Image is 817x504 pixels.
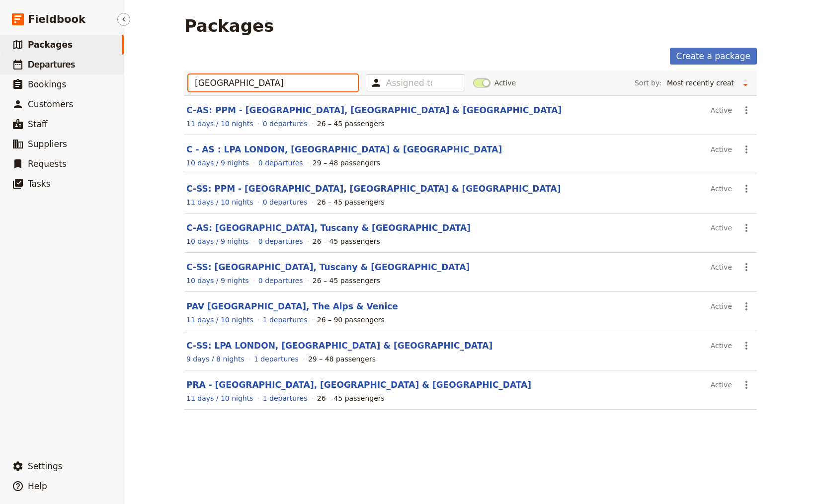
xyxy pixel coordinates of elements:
[28,40,73,50] span: Packages
[738,180,755,197] button: Actions
[738,141,755,158] button: Actions
[186,301,398,311] a: PAV [GEOGRAPHIC_DATA], The Alps & Venice
[28,461,63,471] span: Settings
[738,75,753,90] button: Change sort direction
[313,158,380,168] div: 29 – 48 passengers
[711,259,732,276] div: Active
[711,376,732,393] div: Active
[186,159,249,167] span: 10 days / 9 nights
[670,48,757,65] a: Create a package
[738,298,755,315] button: Actions
[263,119,308,129] a: View the departures for this package
[117,13,130,26] button: Hide menu
[186,144,502,154] a: C - AS : LPA LONDON, [GEOGRAPHIC_DATA] & [GEOGRAPHIC_DATA]
[317,393,385,403] div: 26 – 45 passengers
[186,236,249,246] a: View the itinerary for this package
[738,102,755,119] button: Actions
[28,481,47,491] span: Help
[711,298,732,315] div: Active
[258,158,303,168] a: View the departures for this package
[186,394,253,402] span: 11 days / 10 nights
[662,75,738,90] select: Sort by:
[186,341,492,351] a: C-SS: LPA LONDON, [GEOGRAPHIC_DATA] & [GEOGRAPHIC_DATA]
[186,276,249,286] a: View the itinerary for this package
[186,393,253,403] a: View the itinerary for this package
[254,354,299,364] a: View the departures for this package
[186,120,253,128] span: 11 days / 10 nights
[188,74,358,91] input: Type to filter
[186,262,470,272] a: C-SS: [GEOGRAPHIC_DATA], Tuscany & [GEOGRAPHIC_DATA]
[28,79,66,89] span: Bookings
[186,277,249,285] span: 10 days / 9 nights
[313,276,380,286] div: 26 – 45 passengers
[186,237,249,245] span: 10 days / 9 nights
[186,158,249,168] a: View the itinerary for this package
[186,184,561,194] a: C-SS: PPM - [GEOGRAPHIC_DATA], [GEOGRAPHIC_DATA] & [GEOGRAPHIC_DATA]
[263,315,308,325] a: View the departures for this package
[186,380,531,390] a: PRA - [GEOGRAPHIC_DATA], [GEOGRAPHIC_DATA] & [GEOGRAPHIC_DATA]
[28,119,48,129] span: Staff
[635,78,661,88] span: Sort by:
[28,159,67,169] span: Requests
[263,197,308,207] a: View the departures for this package
[386,77,432,89] input: Assigned to
[308,354,376,364] div: 29 – 48 passengers
[711,180,732,197] div: Active
[28,179,51,189] span: Tasks
[313,236,380,246] div: 26 – 45 passengers
[711,219,732,236] div: Active
[186,223,471,233] a: C-AS: [GEOGRAPHIC_DATA], Tuscany & [GEOGRAPHIC_DATA]
[28,12,85,27] span: Fieldbook
[738,376,755,393] button: Actions
[184,16,274,36] h1: Packages
[186,198,253,206] span: 11 days / 10 nights
[186,355,245,363] span: 9 days / 8 nights
[317,315,385,325] div: 26 – 90 passengers
[186,316,253,324] span: 11 days / 10 nights
[317,119,385,129] div: 26 – 45 passengers
[711,337,732,354] div: Active
[317,197,385,207] div: 26 – 45 passengers
[28,139,67,149] span: Suppliers
[186,315,253,325] a: View the itinerary for this package
[28,60,75,70] span: Departures
[711,141,732,158] div: Active
[186,119,253,129] a: View the itinerary for this package
[258,236,303,246] a: View the departures for this package
[28,99,73,109] span: Customers
[711,102,732,119] div: Active
[186,354,245,364] a: View the itinerary for this package
[738,219,755,236] button: Actions
[263,393,308,403] a: View the departures for this package
[738,337,755,354] button: Actions
[186,105,562,115] a: C-AS: PPM - [GEOGRAPHIC_DATA], [GEOGRAPHIC_DATA] & [GEOGRAPHIC_DATA]
[186,197,253,207] a: View the itinerary for this package
[258,276,303,286] a: View the departures for this package
[738,259,755,276] button: Actions
[494,78,516,88] span: Active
